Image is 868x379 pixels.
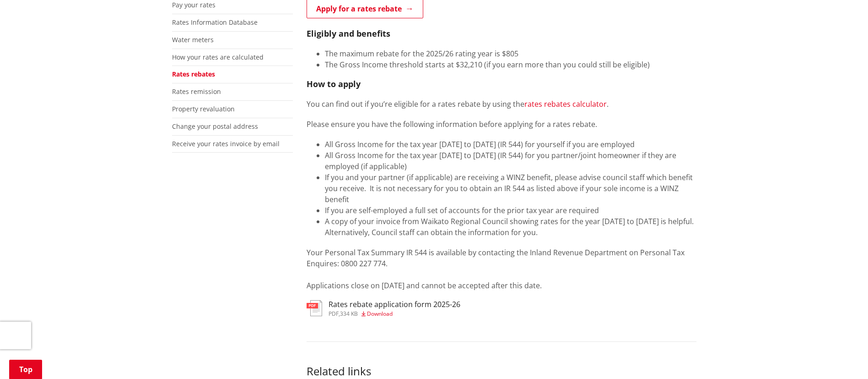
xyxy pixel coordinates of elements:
iframe: Messenger Launcher [826,341,859,374]
h3: Rates rebate application form 2025-26 [329,300,460,309]
a: Property revaluation [172,104,235,113]
div: , [329,311,460,317]
li: If you and your partner (if applicable) are receiving a WINZ benefit, please advise council staff... [325,172,696,205]
span: 334 KB [340,310,358,318]
a: Receive your rates invoice by email [172,139,280,148]
li: The Gross Income threshold starts at $32,210 (if you earn more than you could still be eligible) [325,59,696,70]
span: pdf [329,310,339,318]
a: Top [9,360,42,379]
span: Download [367,310,393,318]
a: Rates rebate application form 2025-26 pdf,334 KB Download [307,300,460,317]
li: The maximum rebate for the 2025/26 rating year is $805 [325,48,696,59]
a: Rates rebates [172,70,215,78]
li: A copy of your invoice from Waikato Regional Council showing rates for the year [DATE] to [DATE] ... [325,216,696,238]
li: All Gross Income for the tax year [DATE] to [DATE] (IR 544) for yourself if you are employed [325,139,696,150]
p: Please ensure you have the following information before applying for a rates rebate. [307,119,696,130]
li: If you are self-employed a full set of accounts for the prior tax year are required [325,205,696,216]
a: Rates Information Database [172,18,258,27]
a: Pay your rates [172,0,216,9]
h3: Related links [307,365,696,378]
a: Change your postal address [172,122,258,131]
a: How your rates are calculated [172,53,264,61]
a: Rates remission [172,87,221,96]
p: You can find out if you’re eligible for a rates rebate by using the . [307,99,696,110]
p: Your Personal Tax Summary IR 544 is available by contacting the Inland Revenue Department on Pers... [307,247,696,291]
strong: How to apply [307,78,361,89]
img: document-pdf.svg [307,300,322,316]
li: All Gross Income for the tax year [DATE] to [DATE] (IR 544) for you partner/joint homeowner if th... [325,150,696,172]
strong: Eligibly and benefits [307,28,390,39]
a: rates rebates calculator [524,99,607,109]
a: Water meters [172,35,214,44]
